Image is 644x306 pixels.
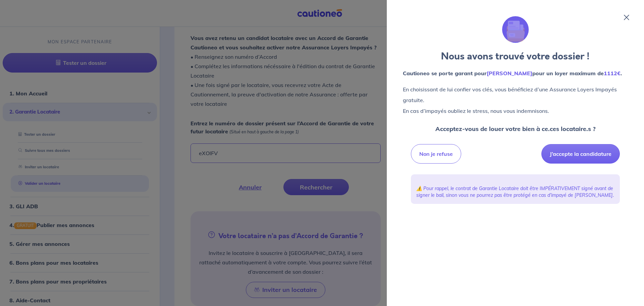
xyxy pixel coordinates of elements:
strong: Acceptez-vous de louer votre bien à ce.ces locataire.s ? [435,125,596,133]
strong: Cautioneo se porte garant pour pour un loyer maximum de . [403,70,622,77]
img: illu_folder.svg [502,16,529,43]
p: En choisissant de lui confier vos clés, vous bénéficiez d’une Assurance Loyers Impayés gratuite. ... [403,84,628,116]
button: Non je refuse [411,144,461,164]
em: 1112€ [604,70,621,77]
strong: Nous avons trouvé votre dossier ! [441,50,590,63]
em: [PERSON_NAME] [487,70,532,77]
button: J’accepte la candidature [541,144,620,164]
p: ⚠️ Pour rappel, le contrat de Garantie Locataire doit être IMPÉRATIVEMENT signé avant de signer l... [416,185,614,199]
